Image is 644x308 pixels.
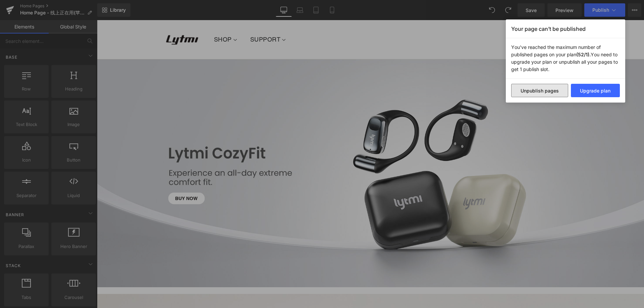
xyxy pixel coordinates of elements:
button: Undo [485,3,499,17]
span: BUY NOW [78,176,101,182]
button: Upgrade plan [571,84,620,97]
summary: SUPPORT [147,11,196,28]
p: You've reached the maximum number of published pages on your plan You need to upgrade your plan o... [506,38,625,79]
button: Redo [501,3,515,17]
h4: Your page can’t be published [506,19,625,38]
summary: SHOP [110,11,147,28]
a: BUY NOW [71,173,108,184]
div: Primary [106,7,430,32]
span: (52/1). [576,52,591,57]
button: Unpublish pages [511,84,568,97]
